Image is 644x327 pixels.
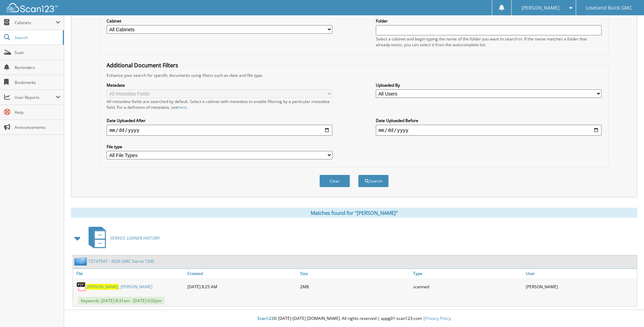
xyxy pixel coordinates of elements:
input: start [107,125,332,136]
span: User Reports [15,94,56,100]
span: [PERSON_NAME] [521,6,559,10]
label: Date Uploaded After [107,118,332,123]
div: Matches found for "[PERSON_NAME]" [71,208,637,218]
div: All metadata fields are searched by default. Select a cabinet with metadata to enable filtering b... [107,99,332,110]
span: Scan [15,50,60,55]
a: Privacy Policy [425,315,451,321]
span: Search [15,35,59,40]
span: Announcements [15,124,60,130]
a: TZ147547 - 2026 GMC Sierra 1500 [89,258,154,264]
span: Bookmarks [15,80,60,85]
a: Type [411,269,524,278]
label: Folder [376,18,602,24]
div: Select a cabinet and begin typing the name of the folder you want to search in. If the name match... [376,36,602,48]
label: Uploaded By [376,82,602,88]
label: File type [107,144,332,150]
div: [DATE] 8:25 AM [186,280,298,293]
span: Scan123 [257,315,274,321]
img: PDF.png [76,281,87,292]
span: Keywords: [DATE] 8:31am - [DATE] 6:00pm [78,297,164,305]
img: scan123-logo-white.svg [7,3,58,12]
a: File [73,269,186,278]
span: Reminders [15,65,60,70]
button: Clear [319,175,350,187]
span: [PERSON_NAME] [87,284,118,290]
a: Created [186,269,298,278]
iframe: Chat Widget [610,294,644,327]
legend: Additional Document Filters [103,62,182,69]
label: Date Uploaded Before [376,118,602,123]
button: Search [358,175,389,187]
a: Size [298,269,411,278]
span: SERVICE LOANER HISTORY [110,235,160,241]
a: [PERSON_NAME], [PERSON_NAME] [87,284,152,290]
img: folder2.png [74,257,89,265]
span: Cabinets [15,20,56,25]
label: Metadata [107,82,332,88]
a: User [524,269,637,278]
label: Cabinet [107,18,332,24]
a: SERVICE LOANER HISTORY [85,225,160,252]
div: Enhance your search for specific documents using filters such as date and file type. [103,72,605,78]
div: © [DATE]-[DATE] [DOMAIN_NAME]. All rights reserved | appg01-scan123-com | [64,310,644,327]
div: [PERSON_NAME] [524,280,637,293]
span: Help [15,109,60,115]
div: 2MB [298,280,411,293]
span: Loveland Buick GMC [586,6,632,10]
input: end [376,125,602,136]
div: scanned [411,280,524,293]
a: here [178,104,187,110]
